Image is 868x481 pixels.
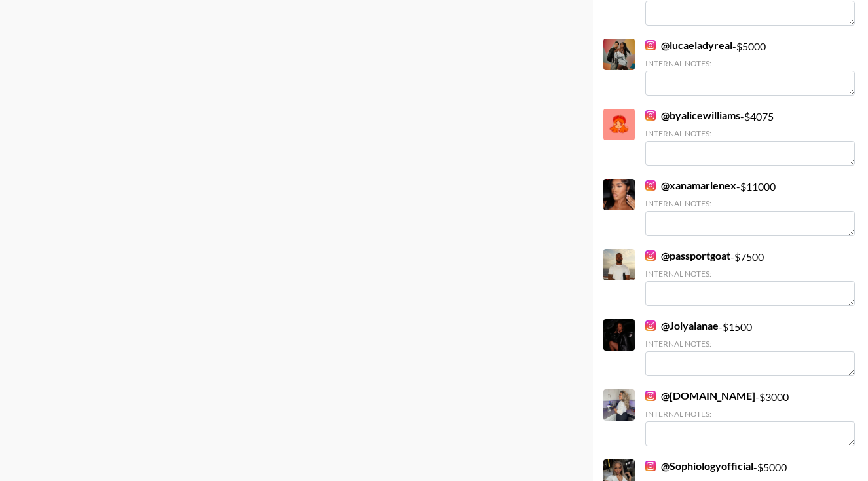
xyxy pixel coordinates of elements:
div: Internal Notes: [645,58,855,68]
a: @lucaeladyreal [645,39,732,52]
a: @[DOMAIN_NAME] [645,389,755,402]
img: Instagram [645,250,656,261]
a: @byalicewilliams [645,109,740,122]
div: - $ 11000 [645,179,855,236]
div: - $ 3000 [645,389,855,446]
div: Internal Notes: [645,409,855,419]
a: @passportgoat [645,249,730,262]
img: Instagram [645,180,656,191]
a: @Sophiologyofficial [645,459,753,472]
div: Internal Notes: [645,339,855,349]
img: Instagram [645,391,656,401]
div: Internal Notes: [645,128,855,138]
div: - $ 4075 [645,109,855,166]
div: Internal Notes: [645,199,855,208]
div: - $ 5000 [645,39,855,96]
img: Instagram [645,461,656,471]
a: @xanamarlenex [645,179,736,192]
a: @Joiyalanae [645,319,719,332]
img: Instagram [645,320,656,331]
div: Internal Notes: [645,269,855,279]
div: - $ 1500 [645,319,855,376]
img: Instagram [645,40,656,50]
img: Instagram [645,110,656,121]
div: - $ 7500 [645,249,855,306]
